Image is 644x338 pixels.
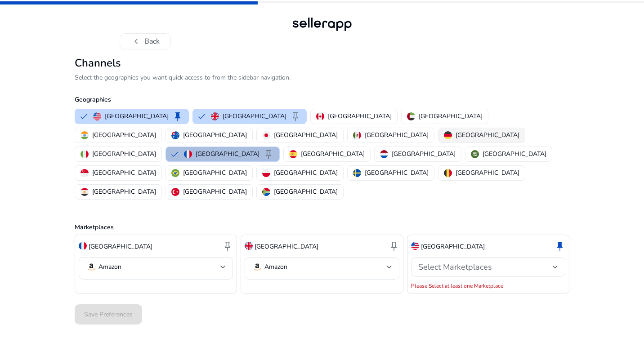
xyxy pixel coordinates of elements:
img: ae.svg [407,112,415,120]
p: Amazon [98,263,121,271]
p: [GEOGRAPHIC_DATA] [419,111,483,121]
p: [GEOGRAPHIC_DATA] [92,168,156,178]
img: jp.svg [262,131,270,139]
p: [GEOGRAPHIC_DATA] [483,149,546,159]
img: nl.svg [380,150,388,158]
p: [GEOGRAPHIC_DATA] [421,242,485,251]
p: [GEOGRAPHIC_DATA] [456,168,519,178]
img: tr.svg [171,188,179,196]
p: [GEOGRAPHIC_DATA] [223,111,286,121]
p: [GEOGRAPHIC_DATA] [328,111,392,121]
img: in.svg [80,131,89,139]
img: sg.svg [80,169,89,177]
span: keep [222,240,233,251]
img: se.svg [353,169,361,177]
p: [GEOGRAPHIC_DATA] [301,149,365,159]
span: keep [290,111,301,122]
img: ca.svg [316,112,324,120]
p: [GEOGRAPHIC_DATA] [255,242,318,251]
img: za.svg [262,188,270,196]
p: [GEOGRAPHIC_DATA] [92,149,156,159]
p: Amazon [264,263,287,271]
p: [GEOGRAPHIC_DATA] [365,168,429,178]
h2: Channels [75,57,569,70]
img: amazon.svg [86,262,97,272]
img: it.svg [80,150,89,158]
p: Select the geographies you want quick access to from the sidebar navigation. [75,73,569,82]
img: es.svg [289,150,297,158]
span: keep [172,111,183,122]
p: [GEOGRAPHIC_DATA] [196,149,259,159]
p: Geographies [75,95,569,104]
img: fr.svg [79,242,87,250]
img: uk.svg [211,112,219,120]
img: eg.svg [80,188,89,196]
img: us.svg [411,242,419,250]
img: fr.svg [184,150,192,158]
p: [GEOGRAPHIC_DATA] [456,130,519,140]
p: [GEOGRAPHIC_DATA] [274,187,338,196]
img: au.svg [171,131,179,139]
img: pl.svg [262,169,270,177]
p: [GEOGRAPHIC_DATA] [274,168,338,178]
p: [GEOGRAPHIC_DATA] [92,187,156,196]
button: chevron_leftBack [120,33,171,49]
img: uk.svg [245,242,253,250]
span: keep [555,240,565,251]
p: [GEOGRAPHIC_DATA] [392,149,456,159]
img: sa.svg [471,150,479,158]
p: Marketplaces [75,222,569,232]
p: [GEOGRAPHIC_DATA] [365,130,429,140]
span: keep [263,149,274,160]
img: de.svg [444,131,452,139]
img: be.svg [444,169,452,177]
img: mx.svg [353,131,361,139]
p: [GEOGRAPHIC_DATA] [274,130,338,140]
img: br.svg [171,169,179,177]
mat-error: Please Select at least one Marketplace [411,280,565,289]
p: [GEOGRAPHIC_DATA] [89,242,152,251]
span: Select Marketplaces [418,262,492,272]
span: keep [389,240,399,251]
span: chevron_left [131,36,142,47]
img: us.svg [93,112,101,120]
p: [GEOGRAPHIC_DATA] [183,130,247,140]
p: [GEOGRAPHIC_DATA] [183,168,247,178]
p: [GEOGRAPHIC_DATA] [183,187,247,196]
img: amazon.svg [252,262,263,272]
p: [GEOGRAPHIC_DATA] [92,130,156,140]
p: [GEOGRAPHIC_DATA] [105,111,169,121]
